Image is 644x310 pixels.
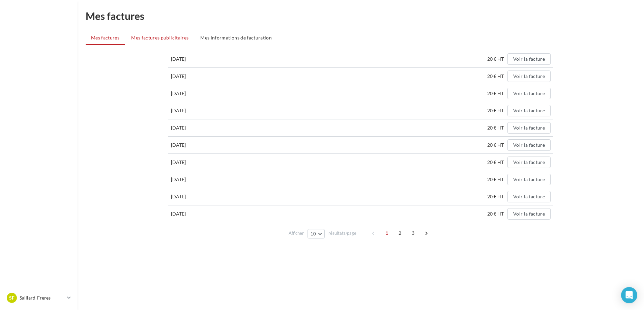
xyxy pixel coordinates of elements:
button: Voir la facture [507,191,551,202]
td: [DATE] [168,119,249,137]
span: 20 € HT [487,176,506,182]
button: Voir la facture [507,53,551,65]
span: Mes informations de facturation [200,35,272,40]
span: 20 € HT [487,211,506,217]
button: Voir la facture [507,157,551,168]
td: [DATE] [168,102,249,119]
span: 20 € HT [487,194,506,199]
h1: Mes factures [86,11,636,21]
td: [DATE] [168,205,249,223]
span: 20 € HT [487,142,506,148]
p: Saillard-Freres [20,294,64,301]
span: Mes factures publicitaires [131,35,188,40]
button: Voir la facture [507,122,551,134]
span: SF [9,294,14,301]
td: [DATE] [168,137,249,154]
button: Voir la facture [507,88,551,99]
span: 1 [381,228,392,238]
span: 20 € HT [487,56,506,62]
span: 10 [311,231,316,236]
a: SF Saillard-Freres [5,291,72,304]
button: Voir la facture [507,71,551,82]
button: Voir la facture [507,208,551,220]
button: Voir la facture [507,174,551,185]
td: [DATE] [168,85,249,102]
span: 20 € HT [487,108,506,113]
button: Voir la facture [507,139,551,151]
span: 3 [408,228,418,238]
button: Voir la facture [507,105,551,116]
td: [DATE] [168,51,249,68]
td: [DATE] [168,171,249,188]
td: [DATE] [168,68,249,85]
span: 2 [394,228,405,238]
div: Open Intercom Messenger [621,287,637,303]
span: 20 € HT [487,73,506,79]
span: 20 € HT [487,90,506,96]
span: 20 € HT [487,159,506,165]
span: résultats/page [328,230,356,236]
td: [DATE] [168,188,249,205]
button: 10 [308,229,325,238]
span: Afficher [289,230,304,236]
td: [DATE] [168,154,249,171]
span: 20 € HT [487,125,506,131]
